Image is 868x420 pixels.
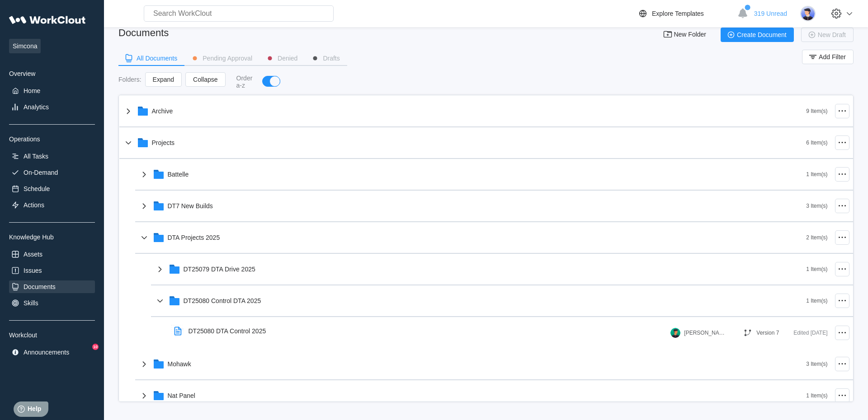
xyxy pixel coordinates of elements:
[168,392,195,399] div: Nat Panel
[9,346,95,359] a: Announcements
[168,171,189,178] div: Battelle
[24,251,42,258] div: Assets
[305,51,347,65] button: Drafts
[9,199,95,211] a: Actions
[184,51,259,65] button: Pending Approval
[9,84,95,97] a: Home
[184,297,261,304] div: DT25080 Control DTA 2025
[9,248,95,261] a: Assets
[236,75,254,89] div: Order a-z
[819,54,846,60] span: Add Filter
[92,344,99,350] div: 10
[800,6,816,21] img: user-5.png
[9,233,95,241] div: Knowledge Hub
[9,39,41,53] span: Simcona
[185,72,225,87] button: Collapse
[323,55,340,61] div: Drafts
[657,28,713,42] button: New Folder
[9,331,95,339] div: Workclout
[684,330,725,336] div: [PERSON_NAME]
[806,361,827,367] div: 3 Item(s)
[9,70,95,77] div: Overview
[9,135,95,143] div: Operations
[24,201,44,209] div: Actions
[24,349,69,356] div: Announcements
[24,267,42,274] div: Issues
[144,5,334,22] input: Search WorkClout
[806,203,827,209] div: 3 Item(s)
[24,283,56,290] div: Documents
[793,327,827,338] div: Edited [DATE]
[118,76,142,83] div: Folders :
[801,28,854,42] button: New Draft
[259,51,305,65] button: Denied
[670,328,680,338] img: user.png
[802,50,854,64] button: Add Filter
[9,101,95,113] a: Analytics
[806,140,827,146] div: 6 Item(s)
[118,51,184,65] button: All Documents
[203,55,252,61] div: Pending Approval
[754,10,787,17] span: 319 Unread
[24,299,38,307] div: Skills
[184,266,255,273] div: DT25079 DTA Drive 2025
[674,31,706,38] span: New Folder
[9,150,95,163] a: All Tasks
[168,234,220,241] div: DTA Projects 2025
[9,264,95,277] a: Issues
[278,55,297,61] div: Denied
[806,266,827,272] div: 1 Item(s)
[193,76,217,83] span: Collapse
[9,280,95,293] a: Documents
[152,139,175,146] div: Projects
[9,297,95,309] a: Skills
[9,182,95,195] a: Schedule
[818,32,846,38] span: New Draft
[168,202,213,210] div: DT7 New Builds
[24,169,58,176] div: On-Demand
[137,55,177,61] div: All Documents
[152,107,173,115] div: Archive
[806,234,827,241] div: 2 Item(s)
[24,185,50,192] div: Schedule
[737,32,787,38] span: Create Document
[24,153,48,160] div: All Tasks
[9,166,95,179] a: On-Demand
[24,87,40,94] div: Home
[806,298,827,304] div: 1 Item(s)
[806,108,827,114] div: 9 Item(s)
[721,28,794,42] button: Create Document
[806,171,827,177] div: 1 Item(s)
[637,8,733,19] a: Explore Templates
[756,330,779,336] div: Version 7
[153,76,174,83] span: Expand
[652,10,704,17] div: Explore Templates
[145,72,182,87] button: Expand
[24,103,49,111] div: Analytics
[189,327,266,335] div: DT25080 DTA Control 2025
[118,27,169,39] div: Documents
[168,360,191,368] div: Mohawk
[806,392,827,399] div: 1 Item(s)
